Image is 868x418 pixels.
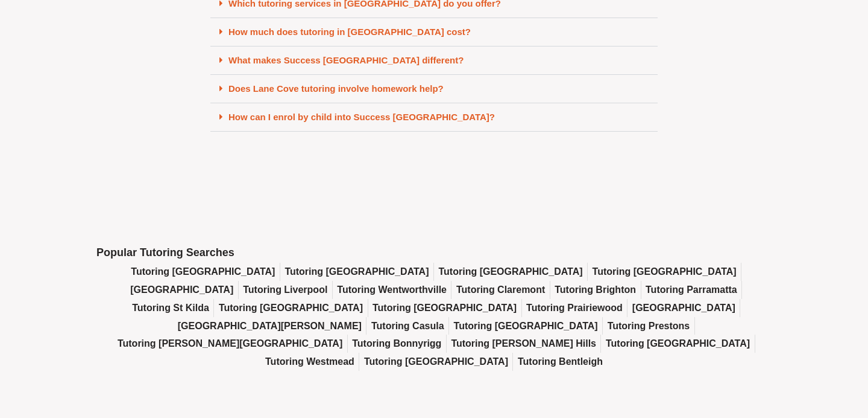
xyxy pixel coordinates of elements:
[130,281,233,299] a: [GEOGRAPHIC_DATA]
[118,335,342,353] a: Tutoring [PERSON_NAME][GEOGRAPHIC_DATA]
[518,353,603,371] a: Tutoring Bentleigh
[364,353,508,371] a: Tutoring [GEOGRAPHIC_DATA]
[243,281,327,299] a: Tutoring Liverpool
[131,263,275,281] a: Tutoring [GEOGRAPHIC_DATA]
[555,281,636,299] a: Tutoring Brighton
[661,281,868,418] iframe: Chat Widget
[526,299,623,317] a: Tutoring Prairiewood
[352,335,441,353] a: Tutoring Bonnyrigg
[228,83,444,94] a: Does Lane Cove tutoring involve homework help?
[210,18,658,47] div: How much does tutoring in [GEOGRAPHIC_DATA] cost?
[210,103,658,132] div: How can I enrol by child into Success [GEOGRAPHIC_DATA]?
[454,317,598,335] a: Tutoring [GEOGRAPHIC_DATA]
[451,335,596,353] a: Tutoring [PERSON_NAME] Hills
[608,317,690,335] a: Tutoring Prestons
[228,27,471,37] a: How much does tutoring in [GEOGRAPHIC_DATA] cost?
[337,281,447,299] a: Tutoring Wentworthville
[178,317,362,335] a: [GEOGRAPHIC_DATA][PERSON_NAME]
[371,317,444,335] a: Tutoring Casula
[439,263,583,281] a: Tutoring [GEOGRAPHIC_DATA]
[219,299,363,317] a: Tutoring [GEOGRAPHIC_DATA]
[228,55,464,65] a: What makes Success [GEOGRAPHIC_DATA] different?
[132,299,209,317] a: Tutoring St Kilda
[265,353,354,371] a: Tutoring Westmead
[373,299,517,317] a: Tutoring [GEOGRAPHIC_DATA]
[228,112,495,122] a: How can I enrol by child into Success [GEOGRAPHIC_DATA]?
[606,335,750,353] a: Tutoring [GEOGRAPHIC_DATA]
[632,299,735,317] a: [GEOGRAPHIC_DATA]
[210,75,658,103] div: Does Lane Cove tutoring involve homework help?
[593,263,737,281] a: Tutoring [GEOGRAPHIC_DATA]
[456,281,545,299] a: Tutoring Claremont
[285,263,429,281] a: Tutoring [GEOGRAPHIC_DATA]
[646,281,737,299] a: Tutoring Parramatta
[210,47,658,75] div: What makes Success [GEOGRAPHIC_DATA] different?
[96,246,772,260] h2: Popular Tutoring Searches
